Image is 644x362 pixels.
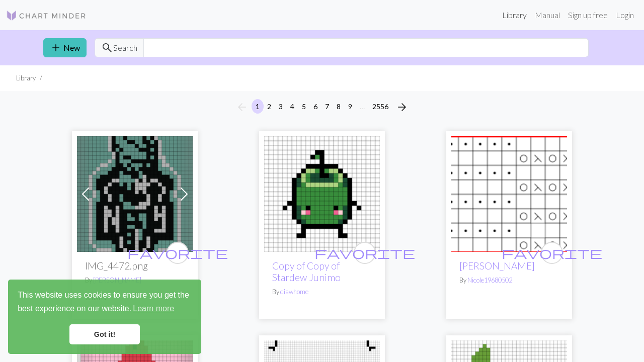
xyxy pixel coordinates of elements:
[286,99,298,114] button: 4
[263,99,275,114] button: 2
[498,5,531,25] a: Library
[309,99,321,114] button: 6
[467,276,512,284] a: Nicole19680502
[85,276,185,285] p: By
[264,188,380,198] a: Stardew Junimo
[167,242,189,264] button: favourite
[113,42,137,54] span: Search
[298,99,310,114] button: 5
[43,38,87,57] a: New
[321,99,333,114] button: 7
[280,288,308,296] a: diawhome
[564,5,612,25] a: Sign up free
[127,243,228,263] i: favourite
[16,73,36,83] li: Library
[8,280,201,354] div: cookieconsent
[392,99,412,115] button: Next
[127,245,228,260] span: favorite
[272,287,372,297] p: By
[502,243,602,263] i: favourite
[6,10,87,22] img: Logo
[18,289,192,316] span: This website uses cookies to ensure you get the best experience on our website.
[272,260,341,283] a: Copy of Copy of Stardew Junimo
[354,242,376,264] button: favourite
[502,245,602,260] span: favorite
[252,99,264,114] button: 1
[69,324,140,344] a: dismiss cookie message
[459,276,559,285] p: By
[131,301,176,316] a: learn more about cookies
[101,41,113,55] span: search
[275,99,287,114] button: 3
[531,5,564,25] a: Manual
[612,5,638,25] a: Login
[314,243,415,263] i: favourite
[459,260,535,271] a: [PERSON_NAME]
[77,188,193,198] a: IMG_4472.png
[314,245,415,260] span: favorite
[50,41,62,55] span: add
[93,276,141,284] a: [PERSON_NAME]
[77,136,193,252] img: IMG_4472.png
[232,99,412,115] nav: Page navigation
[451,188,567,198] a: Elsa
[264,136,380,252] img: Stardew Junimo
[396,100,408,114] span: arrow_forward
[85,260,185,271] h2: IMG_4472.png
[368,99,392,114] button: 2556
[541,242,563,264] button: favourite
[451,136,567,252] img: Elsa
[333,99,345,114] button: 8
[396,101,408,113] i: Next
[344,99,356,114] button: 9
